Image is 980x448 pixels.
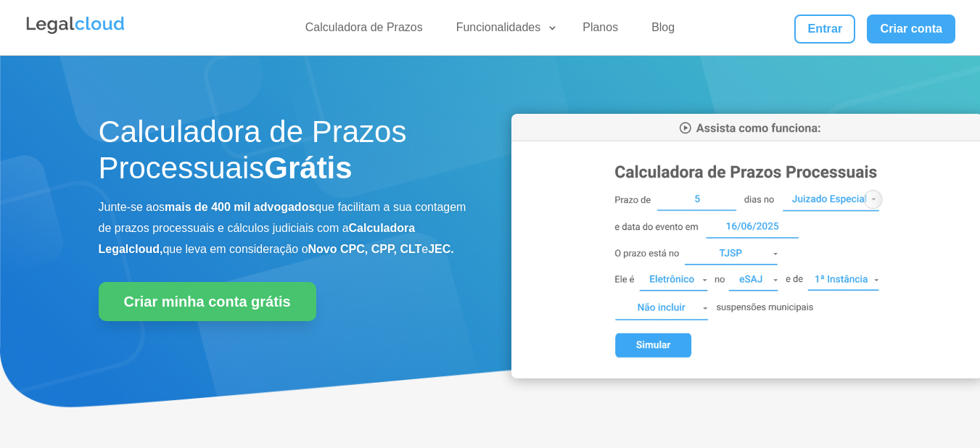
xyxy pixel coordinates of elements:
[794,14,855,43] a: Entrar
[25,14,126,36] img: Legalcloud Logo
[643,20,683,41] a: Blog
[165,201,315,213] b: mais de 400 mil advogados
[99,222,416,255] b: Calculadora Legalcloud,
[448,20,559,41] a: Funcionalidades
[99,114,469,194] h1: Calculadora de Prazos Processuais
[25,26,126,38] a: Logo da Legalcloud
[308,243,422,255] b: Novo CPC, CPP, CLT
[264,151,352,185] strong: Grátis
[99,282,316,321] a: Criar minha conta grátis
[574,20,627,41] a: Planos
[428,243,454,255] b: JEC.
[297,20,432,41] a: Calculadora de Prazos
[99,197,469,260] p: Junte-se aos que facilitam a sua contagem de prazos processuais e cálculos judiciais com a que le...
[867,14,955,43] a: Criar conta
